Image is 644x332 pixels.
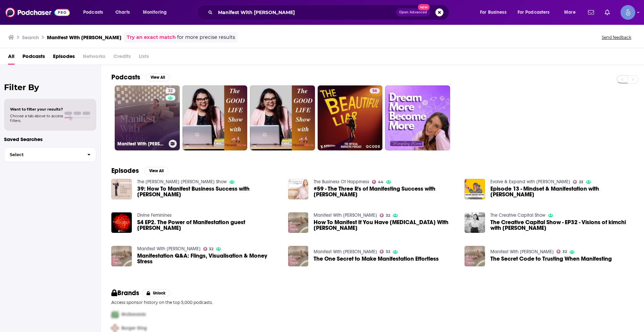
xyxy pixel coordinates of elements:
[137,186,280,197] a: 39: How To Manifest Business Success with Minnie Courtney
[372,88,377,94] span: 56
[111,167,168,175] a: EpisodesView All
[115,8,130,17] span: Charts
[490,219,633,231] span: The Creative Capital Show - EP32 - Visions of kimchi with [PERSON_NAME]
[288,179,309,199] img: #59 - The Three R's of Manifesting Success with Minnie Courtney
[137,219,280,231] a: S4 EP2. The Power of Manifestation guest Minnie Courtney
[602,7,612,18] a: Show notifications dropdown
[314,219,457,231] span: How To Manifest If You Have [MEDICAL_DATA] With [PERSON_NAME]
[143,8,167,17] span: Monitoring
[22,34,39,41] h3: Search
[215,7,396,18] input: Search podcasts, credits, & more...
[314,186,457,197] span: #59 - The Three R's of Manifesting Success with [PERSON_NAME]
[378,181,383,184] span: 44
[418,4,430,10] span: New
[475,7,515,18] button: open menu
[396,8,430,16] button: Open AdvancedNew
[111,246,132,266] img: Manifestation Q&A: Flings, Visualisation & Money Stress
[573,180,583,184] a: 23
[579,181,583,184] span: 23
[465,212,485,233] img: The Creative Capital Show - EP32 - Visions of kimchi with Minnie Luong
[314,256,439,262] a: The One Secret to Make Manifestation Effortless
[137,212,172,218] a: Divine Feminines
[111,73,140,81] h2: Podcasts
[621,5,635,20] button: Show profile menu
[490,179,570,185] a: Evolve & Expand with Lorna
[137,253,280,264] span: Manifestation Q&A: Flings, Visualisation & Money Stress
[288,246,309,266] a: The One Secret to Make Manifestation Effortless
[111,289,139,297] h2: Brands
[386,214,390,217] span: 32
[380,213,390,217] a: 32
[139,51,149,65] span: Lists
[142,289,170,297] button: Unlock
[314,212,377,218] a: Manifest With Minnie
[559,7,584,18] button: open menu
[177,34,235,41] span: for more precise results
[513,7,559,18] button: open menu
[111,73,170,81] a: PodcastsView All
[4,136,96,142] p: Saved Searches
[4,152,82,157] span: Select
[465,246,485,266] a: The Secret Code to Trusting When Manifesting
[138,7,175,18] button: open menu
[490,256,612,262] a: The Secret Code to Trusting When Manifesting
[111,179,132,199] img: 39: How To Manifest Business Success with Minnie Courtney
[314,179,369,185] a: The Business Of Happiness
[490,249,554,255] a: Manifest With Minnie
[556,250,567,254] a: 32
[288,212,309,233] img: How To Manifest If You Have ADHD With Hannah
[314,186,457,197] a: #59 - The Three R's of Manifesting Success with Minnie Courtney
[146,73,170,81] button: View All
[399,11,427,14] span: Open Advanced
[137,186,280,197] span: 39: How To Manifest Business Success with [PERSON_NAME]
[137,179,227,185] a: The Gabrielle Laura Show
[165,88,175,93] a: 32
[585,7,597,18] a: Show notifications dropdown
[203,247,214,251] a: 32
[137,219,280,231] span: S4 EP2. The Power of Manifestation guest [PERSON_NAME]
[111,212,132,233] img: S4 EP2. The Power of Manifestation guest Minnie Courtney
[370,88,380,93] a: 56
[490,186,633,197] span: Episode 13 - Mindset & Manifestation with [PERSON_NAME]
[111,300,633,305] p: Access sponsor history on the top 5,000 podcasts.
[490,212,545,218] a: The Creative Capital Show
[127,34,176,41] a: Try an exact match
[600,35,633,40] button: Send feedback
[137,246,201,252] a: Manifest With Minnie
[113,51,131,65] span: Credits
[22,51,45,65] a: Podcasts
[480,8,506,17] span: For Business
[47,34,121,41] h3: Manifest With [PERSON_NAME]
[53,51,75,65] a: Episodes
[111,167,139,175] h2: Episodes
[115,85,180,150] a: 32Manifest With [PERSON_NAME]
[78,7,112,18] button: open menu
[5,6,70,19] img: Podchaser - Follow, Share and Rate Podcasts
[8,51,14,65] a: All
[564,8,576,17] span: More
[83,8,103,17] span: Podcasts
[10,107,63,112] span: Want to filter your results?
[621,5,635,20] img: User Profile
[490,186,633,197] a: Episode 13 - Mindset & Manifestation with Minnie Courtney
[314,249,377,255] a: Manifest With Minnie
[83,51,105,65] span: Networks
[109,308,121,321] img: First Pro Logo
[386,250,390,253] span: 32
[4,82,96,92] h2: Filter By
[203,5,455,20] div: Search podcasts, credits, & more...
[465,179,485,199] a: Episode 13 - Mindset & Manifestation with Minnie Courtney
[4,147,96,162] button: Select
[318,85,383,150] a: 56
[168,88,173,94] span: 32
[117,141,166,147] h3: Manifest With [PERSON_NAME]
[121,312,146,317] span: McDonalds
